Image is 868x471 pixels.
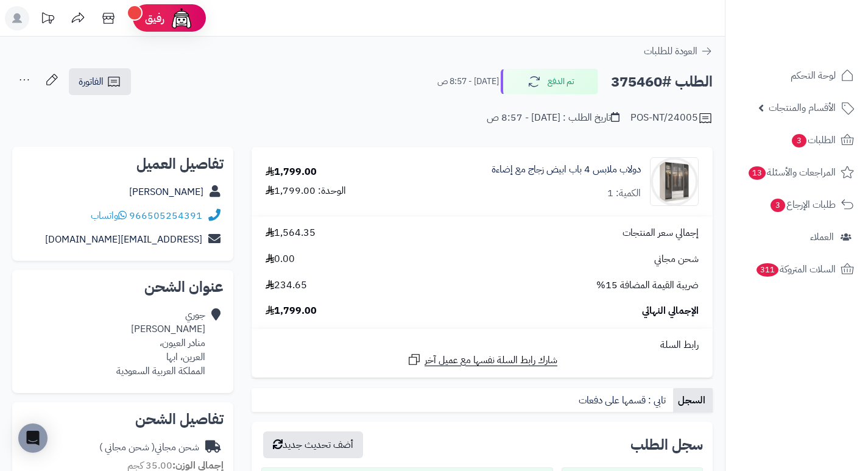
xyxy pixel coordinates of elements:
[407,352,557,367] a: شارك رابط السلة نفسها مع عميل آخر
[607,186,641,200] div: الكمية: 1
[501,69,598,94] button: تم الدفع
[733,222,861,252] a: العملاء
[266,304,317,318] span: 1,799.00
[266,278,307,292] span: 234.65
[99,441,199,455] div: شحن مجاني
[791,67,836,84] span: لوحة التحكم
[785,9,856,35] img: logo-2.png
[256,338,708,352] div: رابط السلة
[169,6,194,30] img: ai-face.png
[45,232,202,247] a: [EMAIL_ADDRESS][DOMAIN_NAME]
[22,157,224,171] h2: تفاصيل العميل
[755,261,836,278] span: السلات المتروكة
[733,190,861,219] a: طلبات الإرجاع3
[769,99,836,116] span: الأقسام والمنتجات
[654,252,699,266] span: شحن مجاني
[116,308,205,378] div: جوري [PERSON_NAME] منادر العيون، العرين، ابها المملكة العربية السعودية
[79,74,104,89] span: الفاتورة
[733,255,861,284] a: السلات المتروكة311
[574,388,673,413] a: تابي : قسمها على دفعات
[266,226,316,240] span: 1,564.35
[487,111,619,125] div: تاريخ الطلب : [DATE] - 8:57 ص
[129,208,202,223] a: 966505254391
[749,166,766,180] span: 13
[437,76,499,88] small: [DATE] - 8:57 ص
[673,388,713,413] a: السجل
[129,185,203,199] a: [PERSON_NAME]
[492,163,641,177] a: دولاب ملابس 4 باب ابيض زجاج مع إضاءة
[145,11,164,26] span: رفيق
[810,228,834,246] span: العملاء
[91,208,127,223] a: واتساب
[263,431,363,458] button: أضف تحديث جديد
[22,412,224,427] h2: تفاصيل الشحن
[733,126,861,155] a: الطلبات3
[642,304,699,318] span: الإجمالي النهائي
[747,164,836,181] span: المراجعات والأسئلة
[644,44,697,58] span: العودة للطلبات
[771,199,785,212] span: 3
[425,353,557,367] span: شارك رابط السلة نفسها مع عميل آخر
[18,423,48,453] div: Open Intercom Messenger
[69,68,131,95] a: الفاتورة
[733,158,861,187] a: المراجعات والأسئلة13
[630,111,713,126] div: POS-NT/24005
[651,157,698,206] img: 1742133300-110103010020.1-90x90.jpg
[644,44,713,58] a: العودة للطلبات
[266,165,317,179] div: 1,799.00
[792,134,806,147] span: 3
[630,437,703,452] h3: سجل الطلب
[22,280,224,294] h2: عنوان الشحن
[266,184,346,198] div: الوحدة: 1,799.00
[791,132,836,149] span: الطلبات
[733,61,861,90] a: لوحة التحكم
[32,6,63,34] a: تحديثات المنصة
[266,252,295,266] span: 0.00
[596,278,699,292] span: ضريبة القيمة المضافة 15%
[611,69,713,94] h2: الطلب #375460
[769,196,836,213] span: طلبات الإرجاع
[623,226,699,240] span: إجمالي سعر المنتجات
[757,263,778,277] span: 311
[99,440,155,455] span: ( شحن مجاني )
